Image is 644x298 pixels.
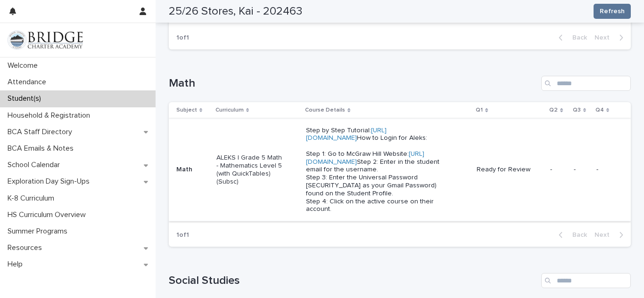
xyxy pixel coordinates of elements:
[306,151,424,165] a: [URL][DOMAIN_NAME]
[169,26,197,49] p: 1 of 1
[8,31,83,49] img: V1C1m3IdTEidaUdm9Hs0
[477,166,543,174] p: Ready for Review
[169,274,537,288] h1: Social Studies
[4,194,62,203] p: K-8 Curriculum
[169,224,197,247] p: 1 of 1
[594,34,615,41] span: Next
[591,231,631,239] button: Next
[4,128,80,137] p: BCA Staff Directory
[215,105,244,115] p: Curriculum
[594,4,631,19] button: Refresh
[551,231,591,239] button: Back
[305,105,345,115] p: Course Details
[551,33,591,42] button: Back
[4,144,81,153] p: BCA Emails & Notes
[306,127,441,214] p: Step by Step Tutorial: How to Login for Aleks: Step 1: Go to McGraw Hill Website: Step 2: Enter i...
[4,260,30,269] p: Help
[176,166,209,174] p: Math
[591,33,631,42] button: Next
[4,111,98,120] p: Household & Registration
[4,243,50,252] p: Resources
[574,166,589,174] p: -
[4,177,97,186] p: Exploration Day Sign-Ups
[567,34,587,41] span: Back
[600,7,625,16] span: Refresh
[176,105,197,115] p: Subject
[541,273,631,288] input: Search
[596,166,616,174] p: -
[541,76,631,91] input: Search
[4,78,54,87] p: Attendance
[595,105,604,115] p: Q4
[549,105,558,115] p: Q2
[169,77,537,90] h1: Math
[4,61,45,70] p: Welcome
[4,210,93,219] p: HS Curriculum Overview
[4,161,67,169] p: School Calendar
[169,5,302,18] h2: 25/26 Stores, Kai - 202463
[4,94,49,103] p: Student(s)
[594,232,615,238] span: Next
[476,105,483,115] p: Q1
[573,105,581,115] p: Q3
[550,166,566,174] p: -
[567,232,587,238] span: Back
[4,227,75,236] p: Summer Programs
[216,154,284,185] p: ALEKS | Grade 5 Math - Mathematics Level 5 (with QuickTables) (Subsc)
[169,119,631,221] tr: MathALEKS | Grade 5 Math - Mathematics Level 5 (with QuickTables) (Subsc)Step by Step Tutorial:[U...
